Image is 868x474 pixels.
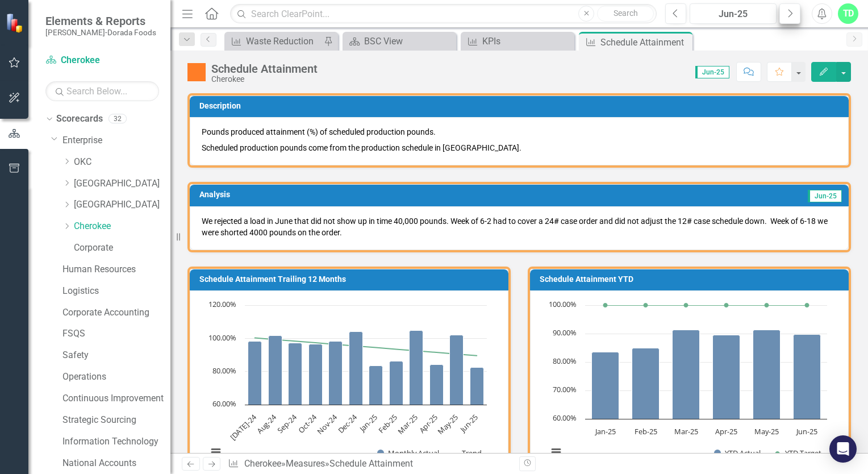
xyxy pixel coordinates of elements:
[417,412,440,435] text: Apr-25
[632,348,660,419] path: Feb-25, 84.97308275. YTD Actual.
[548,444,564,460] button: View chart menu, Chart
[208,299,236,309] text: 120.00%
[296,412,319,435] text: Oct-24
[695,66,729,78] span: Jun-25
[542,300,833,470] svg: Interactive chart
[74,242,170,255] a: Corporate
[62,349,170,362] a: Safety
[838,3,858,24] button: TD
[553,413,577,423] text: 60.00%
[74,156,170,169] a: OKC
[309,344,323,405] path: Oct-24, 96.68134839. Monthly Actual.
[269,336,282,405] path: Aug-24, 101.65. Monthly Actual.
[228,458,511,471] div: » »
[202,215,837,238] p: We rejected a load in June that did not show up in time 40,000 pounds. Week of 6-2 had to cover a...
[248,331,484,405] g: Monthly Actual, series 1 of 2. Bar series with 12 bars.
[592,352,619,419] path: Jan-25, 83.48611111. YTD Actual.
[45,28,156,37] small: [PERSON_NAME]-Dorada Foods
[464,34,571,48] a: KPIs
[199,190,499,199] h3: Analysis
[6,13,26,32] img: ClearPoint Strategy
[212,398,236,409] text: 60.00%
[199,102,843,110] h3: Description
[553,356,577,366] text: 80.00%
[74,177,170,190] a: [GEOGRAPHIC_DATA]
[390,361,403,405] path: Feb-25, 86.26135612. Monthly Actual.
[430,365,444,405] path: Apr-25, 84.13680581. Monthly Actual.
[542,300,837,470] div: Chart. Highcharts interactive chart.
[805,303,809,307] path: Jun-25, 100. YTD Target.
[202,300,493,470] svg: Interactive chart
[349,332,363,405] path: Dec-24, 103.92947856. Monthly Actual.
[694,7,773,21] div: Jun-25
[62,457,170,470] a: National Accounts
[644,303,648,307] path: Feb-25, 100. YTD Target.
[56,113,103,126] a: Scorecards
[244,458,281,469] a: Cherokee
[450,335,464,405] path: May-25, 102.04883649. Monthly Actual.
[62,134,170,147] a: Enterprise
[457,412,480,435] text: Jun-25
[553,327,577,338] text: 90.00%
[594,426,616,436] text: Jan-25
[336,412,360,436] text: Dec-24
[230,4,657,24] input: Search ClearPoint...
[600,35,690,49] div: Schedule Attainment
[482,34,571,48] div: KPIs
[377,448,439,458] button: Show Monthly Actual
[592,330,821,419] g: YTD Actual, series 1 of 2. Bar series with 6 bars.
[614,9,638,18] span: Search
[829,435,857,463] div: Open Intercom Messenger
[470,368,484,405] path: Jun-25, 82.3890785. Monthly Actual.
[410,331,423,405] path: Mar-25, 104.63154328. Monthly Actual.
[246,34,321,48] div: Waste Reduction
[364,34,453,48] div: BSC View
[597,6,654,22] button: Search
[62,435,170,448] a: Information Technology
[208,444,224,460] button: View chart menu, Chart
[376,412,399,435] text: Feb-25
[227,34,321,48] a: Waste Reduction
[62,327,170,340] a: FSQS
[199,275,503,284] h3: Schedule Attainment Trailing 12 Months
[62,285,170,298] a: Logistics
[62,263,170,276] a: Human Resources
[345,34,453,48] a: BSC View
[603,303,809,307] g: YTD Target, series 2 of 2. Line with 6 data points.
[202,140,837,153] p: Scheduled production pounds come from the production schedule in [GEOGRAPHIC_DATA].
[315,412,339,436] text: Nov-24
[45,54,159,67] a: Cherokee
[553,384,577,394] text: 70.00%
[187,63,206,81] img: Warning
[795,426,817,436] text: Jun-25
[248,342,262,405] path: Jul-24, 98.09849375. Monthly Actual.
[62,392,170,405] a: Continuous Improvement
[202,126,837,140] p: Pounds produced attainment (%) of scheduled production pounds.
[202,300,496,470] div: Chart. Highcharts interactive chart.
[208,332,236,343] text: 100.00%
[211,75,318,84] div: Cherokee
[357,412,379,435] text: Jan-25
[765,303,769,307] path: May-25, 100. YTD Target.
[211,63,318,75] div: Schedule Attainment
[808,190,842,202] span: Jun-25
[603,303,608,307] path: Jan-25, 100. YTD Target.
[62,306,170,319] a: Corporate Accounting
[715,426,737,436] text: Apr-25
[549,299,577,309] text: 100.00%
[774,448,822,458] button: Show YTD Target
[794,335,821,419] path: Jun-25, 89.76011357. YTD Actual.
[275,412,299,436] text: Sep-24
[690,3,777,24] button: Jun-25
[714,448,761,458] button: Show YTD Actual
[45,81,159,101] input: Search Below...
[329,342,343,405] path: Nov-24, 98.2571479. Monthly Actual.
[754,426,779,436] text: May-25
[450,448,482,458] button: Show Trend
[62,371,170,384] a: Operations
[540,275,843,284] h3: Schedule Attainment YTD
[435,412,460,436] text: May-25
[635,426,657,436] text: Feb-25
[289,343,302,405] path: Sep-24, 97.31482642. Monthly Actual.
